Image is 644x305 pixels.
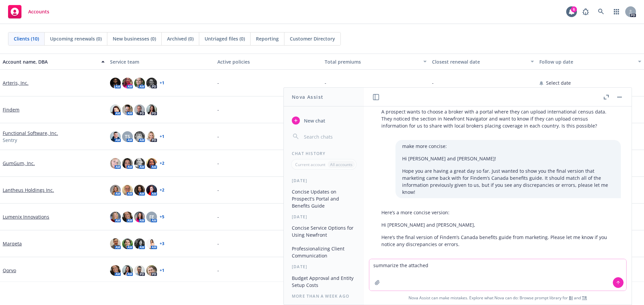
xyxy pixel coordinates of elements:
[160,81,164,85] a: + 1
[3,106,19,113] a: Findem
[134,212,145,222] img: photo
[3,130,58,137] a: Functional Software, Inc.
[134,158,145,169] img: photo
[295,162,325,167] p: Current account
[402,143,614,150] p: make more concise:
[3,186,54,194] a: Lantheus Holdings Inc.
[402,167,614,196] p: Hope you are having a great day so far. Just wanted to show you the final version that marketing ...
[217,79,219,86] span: -
[381,209,614,216] p: Here’s a more concise version:
[284,264,364,270] div: [DATE]
[432,58,527,65] div: Closest renewal date
[217,213,219,220] span: -
[149,213,154,220] span: FE
[28,9,49,14] span: Accounts
[215,54,322,70] button: Active policies
[134,78,145,88] img: photo
[110,104,121,115] img: photo
[122,104,133,115] img: photo
[290,35,335,42] span: Customer Directory
[432,79,434,86] span: -
[122,158,133,169] img: photo
[3,137,17,144] span: Sentry
[289,243,359,261] button: Professionalizing Client Communication
[289,115,359,127] button: New chat
[284,214,364,220] div: [DATE]
[134,265,145,276] img: photo
[146,104,157,115] img: photo
[537,54,644,70] button: Follow up date
[571,6,577,12] div: 6
[284,178,364,183] div: [DATE]
[110,131,121,142] img: photo
[146,238,157,249] img: photo
[582,295,587,301] a: TR
[217,186,219,194] span: -
[146,158,157,169] img: photo
[146,185,157,196] img: photo
[50,35,102,42] span: Upcoming renewals (0)
[325,79,326,86] span: -
[3,58,97,65] div: Account name, DBA
[167,35,194,42] span: Archived (0)
[205,35,245,42] span: Untriaged files (0)
[122,185,133,196] img: photo
[381,221,614,228] p: Hi [PERSON_NAME] and [PERSON_NAME],
[367,291,629,305] span: Nova Assist can make mistakes. Explore what Nova can do: Browse prompt library for and
[539,58,634,65] div: Follow up date
[110,58,212,65] div: Service team
[146,131,157,142] img: photo
[160,215,164,219] a: + 5
[160,161,164,165] a: + 2
[325,58,419,65] div: Total premiums
[303,117,325,124] span: New chat
[122,212,133,222] img: photo
[256,35,279,42] span: Reporting
[110,78,121,88] img: photo
[594,5,608,18] a: Search
[146,265,157,276] img: photo
[113,35,156,42] span: New businesses (0)
[160,242,164,246] a: + 3
[217,133,219,140] span: -
[107,54,215,70] button: Service team
[110,265,121,276] img: photo
[402,155,614,162] p: Hi [PERSON_NAME] and [PERSON_NAME]!
[125,133,130,140] span: TS
[217,58,319,65] div: Active policies
[284,293,364,299] div: More than a week ago
[3,160,35,167] a: GumGum, Inc.
[3,213,49,220] a: Lumenix Innovations
[322,54,429,70] button: Total premiums
[134,185,145,196] img: photo
[160,188,164,192] a: + 2
[146,78,157,88] img: photo
[160,269,164,273] a: + 1
[110,158,121,169] img: photo
[134,238,145,249] img: photo
[610,5,623,18] a: Switch app
[217,240,219,247] span: -
[122,265,133,276] img: photo
[569,295,573,301] a: BI
[14,35,39,42] span: Clients (10)
[5,2,52,21] a: Accounts
[134,104,145,115] img: photo
[217,267,219,274] span: -
[330,162,353,167] p: All accounts
[217,160,219,167] span: -
[369,259,626,291] textarea: summarize the attache
[579,5,592,18] a: Report a Bug
[546,79,571,86] span: Select date
[122,78,133,88] img: photo
[134,131,145,142] img: photo
[289,222,359,240] button: Concise Service Options for Using Newfront
[160,135,164,139] a: + 1
[381,234,614,248] p: Here’s the final version of Findem’s Canada benefits guide from marketing. Please let me know if ...
[110,212,121,222] img: photo
[3,79,29,86] a: Arteris, Inc.
[429,54,537,70] button: Closest renewal date
[289,273,359,291] button: Budget Approval and Entity Setup Costs
[289,186,359,211] button: Concise Updates on Prospect's Portal and Benefits Guide
[284,151,364,156] div: Chat History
